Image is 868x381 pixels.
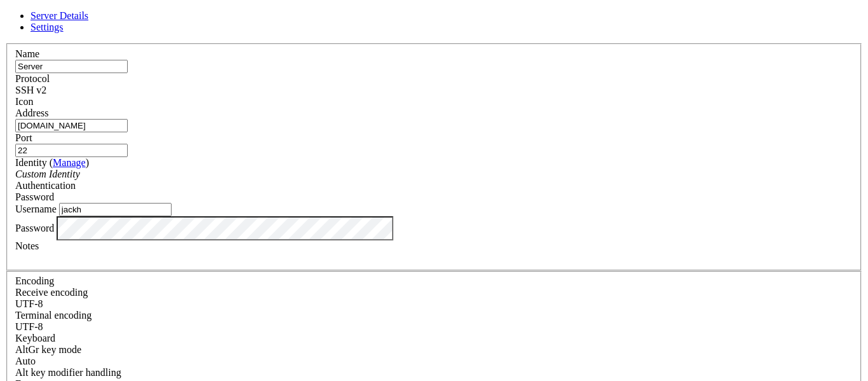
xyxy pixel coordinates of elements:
[15,191,54,202] span: Password
[15,240,39,251] label: Notes
[15,275,54,286] label: Encoding
[15,204,57,214] label: Username
[15,321,43,332] span: UTF-8
[15,321,853,333] div: UTF-8
[15,85,853,96] div: SSH v2
[15,367,121,378] label: Controls how the Alt key is handled. Escape: Send an ESC prefix. 8-Bit: Add 128 to the typed char...
[15,48,39,59] label: Name
[15,287,88,298] label: Set the expected encoding for data received from the host. If the encodings do not match, visual ...
[31,10,88,21] a: Server Details
[59,203,172,216] input: Login Username
[15,191,853,203] div: Password
[15,222,54,233] label: Password
[15,96,33,107] label: Icon
[15,144,128,157] input: Port Number
[15,169,80,179] i: Custom Identity
[15,169,853,180] div: Custom Identity
[15,333,55,343] label: Keyboard
[15,180,76,191] label: Authentication
[15,60,128,73] input: Server Name
[15,356,853,367] div: Auto
[15,344,81,355] label: Set the expected encoding for data received from the host. If the encodings do not match, visual ...
[15,107,48,118] label: Address
[15,119,128,132] input: Host Name or IP
[50,157,89,168] span: ( )
[15,310,92,321] label: The default terminal encoding. ISO-2022 enables character map translations (like graphics maps). ...
[31,22,64,32] a: Settings
[15,132,32,143] label: Port
[15,298,43,309] span: UTF-8
[53,157,86,168] a: Manage
[15,298,853,310] div: UTF-8
[15,157,89,168] label: Identity
[15,85,46,95] span: SSH v2
[15,356,36,366] span: Auto
[15,73,50,84] label: Protocol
